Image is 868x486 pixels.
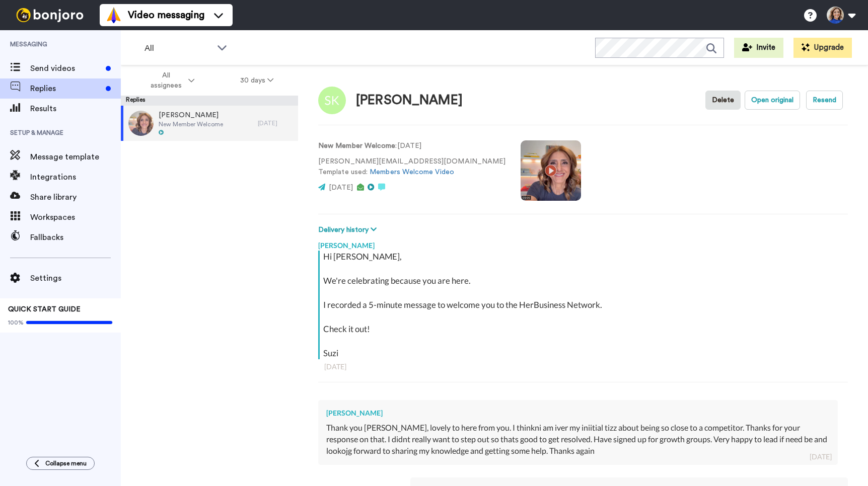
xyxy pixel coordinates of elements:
span: Settings [30,272,121,284]
img: Image of Sue Knowles [318,87,346,114]
span: Collapse menu [45,459,87,467]
span: Share library [30,191,121,203]
div: [DATE] [324,362,842,372]
div: [PERSON_NAME] [318,235,848,251]
button: 30 days [218,71,297,90]
a: [PERSON_NAME]New Member Welcome[DATE] [121,106,298,141]
button: Invite [734,38,783,58]
strong: New Member Welcome [318,142,395,149]
span: Video messaging [128,8,204,22]
span: 100% [8,318,24,327]
p: [PERSON_NAME][EMAIL_ADDRESS][DOMAIN_NAME] Template used: [318,156,505,178]
button: Resend [806,91,843,110]
span: Integrations [30,171,121,183]
a: Members Welcome Video [370,169,454,176]
img: a29bbf2b-a78f-4b87-9dd5-353d508c2ace-thumb.jpg [128,111,154,136]
div: Hi [PERSON_NAME], We're celebrating because you are here. I recorded a 5-minute message to welcom... [323,251,845,359]
button: Delivery history [318,224,380,235]
div: Replies [121,96,298,106]
span: [DATE] [329,184,353,191]
span: Message template [30,151,121,163]
button: All assignees [123,66,218,95]
button: Collapse menu [26,457,95,470]
img: vm-color.svg [106,7,122,23]
div: [PERSON_NAME] [356,93,463,108]
img: bj-logo-header-white.svg [12,8,88,22]
div: Thank you [PERSON_NAME], lovely to here from you. I thinkni am iver my iniitial tizz about being ... [326,422,830,457]
span: [PERSON_NAME] [159,110,223,120]
span: All assignees [146,70,186,91]
button: Delete [705,91,741,110]
p: : [DATE] [318,141,505,151]
span: New Member Welcome [159,120,223,128]
span: Replies [30,83,102,95]
span: Send videos [30,62,102,74]
button: Open original [745,91,800,110]
span: All [144,42,212,54]
span: Fallbacks [30,231,121,244]
button: Upgrade [793,38,852,58]
span: Workspaces [30,211,121,223]
span: QUICK START GUIDE [8,306,81,313]
div: [DATE] [258,119,293,127]
div: [PERSON_NAME] [326,408,830,418]
span: Results [30,103,121,115]
div: [DATE] [810,452,832,462]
